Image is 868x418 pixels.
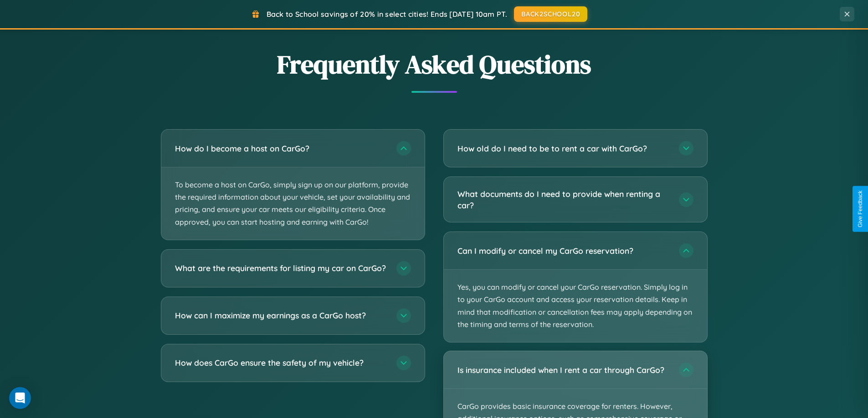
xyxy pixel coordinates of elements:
[457,143,670,154] h3: How old do I need to be to rent a car with CarGo?
[457,188,670,211] h3: What documents do I need to provide when renting a car?
[444,270,707,342] p: Yes, you can modify or cancel your CarGo reservation. Simply log in to your CarGo account and acc...
[9,387,31,409] div: Open Intercom Messenger
[161,47,708,82] h2: Frequently Asked Questions
[857,191,863,227] div: Give Feedback
[175,310,387,321] h3: How can I maximize my earnings as a CarGo host?
[175,143,387,154] h3: How do I become a host on CarGo?
[161,167,425,240] p: To become a host on CarGo, simply sign up on our platform, provide the required information about...
[175,262,387,274] h3: What are the requirements for listing my car on CarGo?
[457,245,670,257] h3: Can I modify or cancel my CarGo reservation?
[514,6,587,22] button: BACK2SCHOOL20
[457,364,670,376] h3: Is insurance included when I rent a car through CarGo?
[175,357,387,368] h3: How does CarGo ensure the safety of my vehicle?
[267,10,507,19] span: Back to School savings of 20% in select cities! Ends [DATE] 10am PT.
